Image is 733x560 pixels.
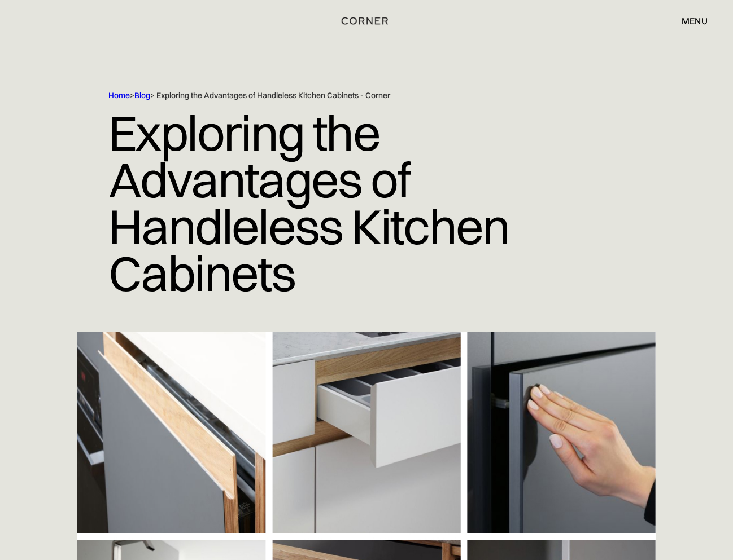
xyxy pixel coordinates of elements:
div: > > Exploring the Advantages of Handleless Kitchen Cabinets - Corner [108,90,625,101]
a: Blog [134,90,150,100]
div: menu [682,16,708,25]
h1: Exploring the Advantages of Handleless Kitchen Cabinets [108,101,625,306]
div: menu [670,11,708,30]
a: home [325,14,409,28]
a: Home [108,90,130,100]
